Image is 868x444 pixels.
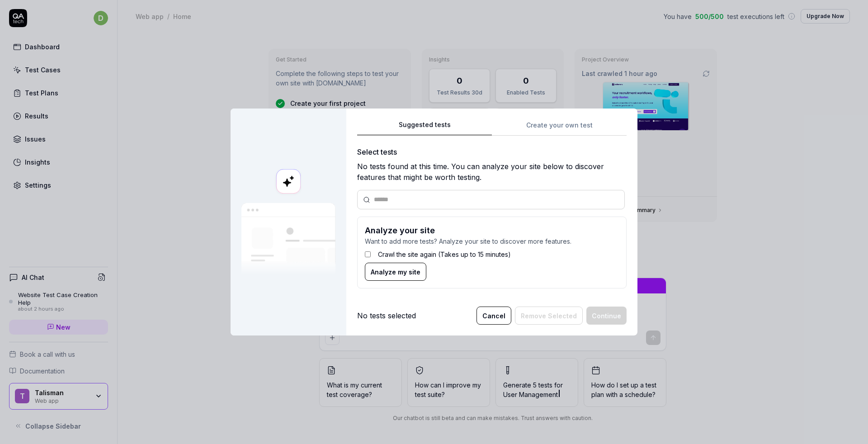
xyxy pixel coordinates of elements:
[378,250,511,259] label: Crawl the site again (Takes up to 15 minutes)
[365,263,426,281] button: Analyze my site
[492,119,627,136] button: Create your own test
[586,307,627,325] button: Continue
[515,307,583,325] button: Remove Selected
[371,267,420,277] span: Analyze my site
[357,146,627,157] div: Select tests
[357,119,492,136] button: Suggested tests
[476,307,511,325] button: Cancel
[357,161,627,183] div: No tests found at this time. You can analyze your site below to discover features that might be w...
[357,310,416,321] div: No tests selected
[241,203,335,275] img: Our AI scans your site and suggests things to test
[365,236,619,246] p: Want to add more tests? Analyze your site to discover more features.
[365,224,619,236] h3: Analyze your site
